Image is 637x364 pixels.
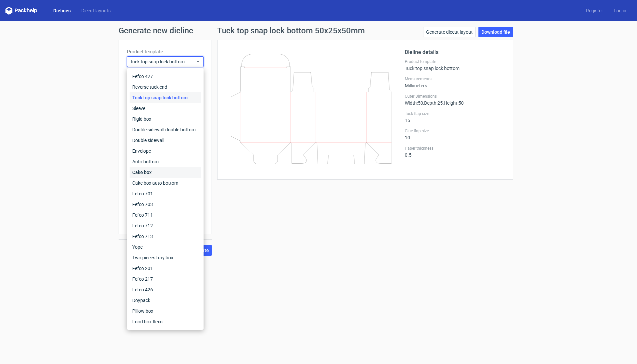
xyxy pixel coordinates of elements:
span: Tuck top snap lock bottom [130,58,196,65]
div: Sleeve [130,103,201,114]
div: Fefco 711 [130,210,201,220]
div: Doypack [130,295,201,306]
span: , Depth : 25 [423,100,443,106]
div: Fefco 217 [130,274,201,284]
div: Cake box auto bottom [130,178,201,188]
div: Rigid box [130,114,201,124]
div: Yope [130,242,201,252]
label: Tuck flap size [405,111,505,116]
div: Reverse tuck end [130,82,201,92]
div: Double sidewall double bottom [130,124,201,135]
div: Fefco 427 [130,71,201,82]
h1: Generate new dieline [119,27,518,35]
a: Diecut layouts [76,7,116,14]
label: Product template [405,59,505,64]
span: , Height : 50 [443,100,464,106]
div: Tuck top snap lock bottom [130,92,201,103]
div: Two pieces tray box [130,252,201,263]
div: Fefco 701 [130,188,201,199]
div: Tuck top snap lock bottom [405,59,505,71]
div: Auto bottom [130,156,201,167]
a: Generate diecut layout [423,27,476,37]
label: Paper thickness [405,146,505,151]
div: 15 [405,111,505,123]
div: 10 [405,128,505,140]
h1: Tuck top snap lock bottom 50x25x50mm [217,27,365,35]
a: Download file [478,27,513,37]
div: Fefco 712 [130,220,201,231]
div: Double sidewall [130,135,201,146]
div: Food box flexo [130,316,201,327]
div: 0.5 [405,146,505,158]
label: Product template [127,48,204,55]
div: Pillow box [130,306,201,316]
label: Outer Dimensions [405,94,505,99]
div: Millimeters [405,76,505,88]
a: Dielines [48,7,76,14]
div: Fefco 426 [130,284,201,295]
div: Fefco 713 [130,231,201,242]
h2: Dieline details [405,48,505,56]
label: Measurements [405,76,505,82]
div: Fefco 201 [130,263,201,274]
a: Log in [608,7,632,14]
a: Register [581,7,608,14]
div: Fefco 703 [130,199,201,210]
label: Glue flap size [405,128,505,134]
div: Envelope [130,146,201,156]
span: Width : 50 [405,100,423,106]
div: Cake box [130,167,201,178]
